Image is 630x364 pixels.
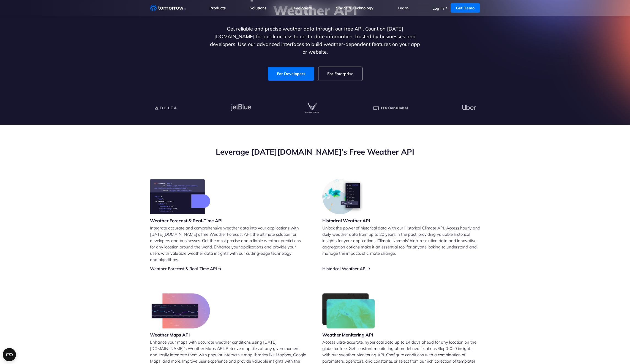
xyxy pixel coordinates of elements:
a: Historical Weather API [322,266,367,271]
a: Developers [291,6,312,10]
a: For Enterprise [318,67,362,81]
a: Get Demo [451,3,480,13]
p: Unlock the power of historical data with our Historical Climate API. Access hourly and daily weat... [322,225,480,256]
button: Open CMP widget [3,348,16,361]
a: Space & Technology [336,6,373,10]
a: Log In [432,6,444,11]
h3: Weather Maps API [150,332,210,338]
a: Solutions [250,6,266,10]
a: Weather Forecast & Real-Time API [150,266,217,271]
h3: Weather Monitoring API [322,332,375,338]
a: Learn [398,6,408,10]
p: Get reliable and precise weather data through our free API. Count on [DATE][DOMAIN_NAME] for quic... [209,25,421,56]
h2: Leverage [DATE][DOMAIN_NAME]’s Free Weather API [150,147,480,157]
a: For Developers [268,67,314,81]
h3: Weather Forecast & Real-Time API [150,218,223,224]
h3: Historical Weather API [322,218,370,224]
a: Products [209,6,226,10]
a: Home link [150,4,186,12]
p: Integrate accurate and comprehensive weather data into your applications with [DATE][DOMAIN_NAME]... [150,225,308,263]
